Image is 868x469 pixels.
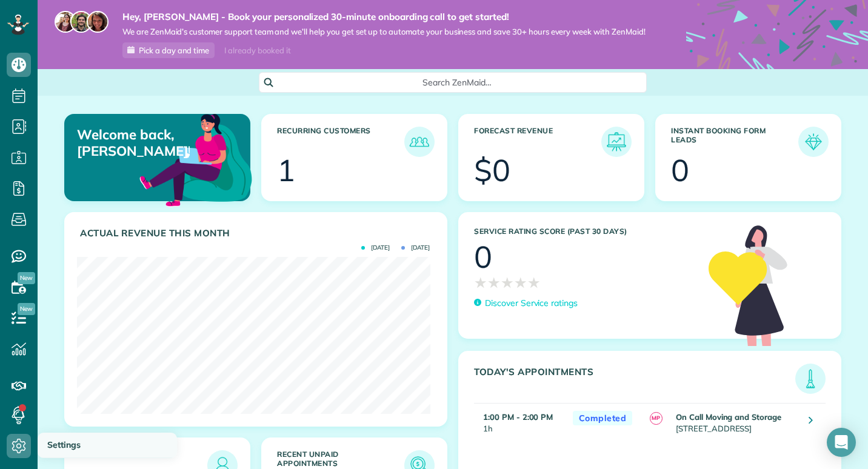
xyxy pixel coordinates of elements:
div: 0 [671,155,689,185]
img: michelle-19f622bdf1676172e81f8f8fba1fb50e276960ebfe0243fe18214015130c80e4.jpg [87,11,109,33]
img: icon_form_leads-04211a6a04a5b2264e4ee56bc0799ec3eb69b7e499cbb523a139df1d13a81ae0.png [801,130,826,154]
img: icon_todays_appointments-901f7ab196bb0bea1936b74009e4eb5ffbc2d2711fa7634e0d609ed5ef32b18b.png [798,367,823,391]
div: 1 [277,155,295,185]
span: Completed [573,411,633,426]
a: Settings [38,433,177,458]
strong: Hey, [PERSON_NAME] - Book your personalized 30-minute onboarding call to get started! [122,11,646,23]
a: Pick a day and time [122,42,215,58]
strong: On Call Moving and Storage [676,412,781,422]
td: 1h [474,403,567,441]
h3: Forecast Revenue [474,127,601,157]
p: Discover Service ratings [485,297,578,310]
div: 0 [474,242,492,272]
div: $0 [474,155,510,185]
span: ★ [501,272,514,293]
span: [DATE] [361,245,390,251]
span: Settings [47,439,81,450]
span: MP [650,412,663,425]
h3: Service Rating score (past 30 days) [474,227,696,236]
img: dashboard_welcome-42a62b7d889689a78055ac9021e634bf52bae3f8056760290aed330b23ab8690.png [137,100,255,218]
p: Welcome back, [PERSON_NAME]! [77,127,190,159]
h3: Today's Appointments [474,367,795,394]
img: jorge-587dff0eeaa6aab1f244e6dc62b8924c3b6ad411094392a53c71c6c4a576187d.jpg [70,11,92,33]
span: [DATE] [401,245,430,251]
a: Discover Service ratings [474,297,578,310]
img: maria-72a9807cf96188c08ef61303f053569d2e2a8a1cde33d635c8a3ac13582a053d.jpg [55,11,76,33]
span: ★ [474,272,487,293]
h3: Actual Revenue this month [80,228,435,239]
h3: Recurring Customers [277,127,404,157]
span: We are ZenMaid’s customer support team and we’ll help you get set up to automate your business an... [122,27,646,37]
span: ★ [527,272,541,293]
span: New [18,303,35,315]
div: Open Intercom Messenger [827,428,856,457]
span: ★ [514,272,527,293]
strong: 1:00 PM - 2:00 PM [483,412,553,422]
td: [STREET_ADDRESS] [673,403,800,441]
span: New [18,272,35,284]
img: icon_forecast_revenue-8c13a41c7ed35a8dcfafea3cbb826a0462acb37728057bba2d056411b612bbbe.png [604,130,629,154]
span: ★ [487,272,501,293]
span: Pick a day and time [139,45,209,55]
div: I already booked it [217,43,298,58]
img: icon_recurring_customers-cf858462ba22bcd05b5a5880d41d6543d210077de5bb9ebc9590e49fd87d84ed.png [407,130,432,154]
h3: Instant Booking Form Leads [671,127,798,157]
